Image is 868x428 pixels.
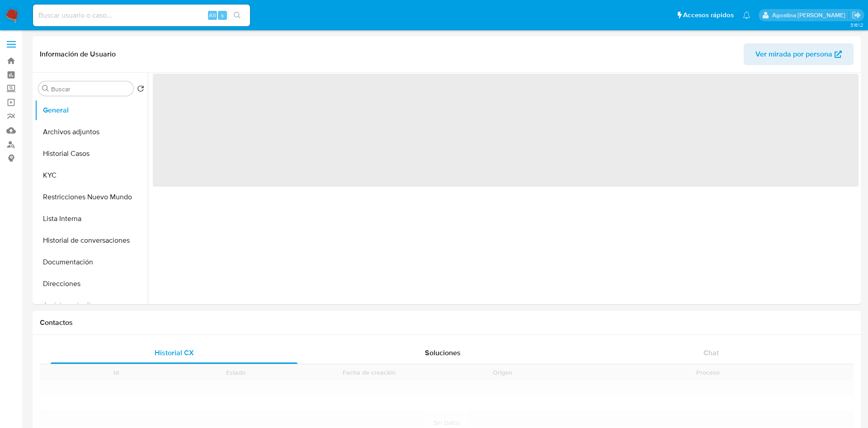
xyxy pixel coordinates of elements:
span: Accesos rápidos [683,10,734,20]
button: Ver mirada por persona [744,43,854,65]
button: search-icon [228,9,246,22]
span: Historial CX [155,348,194,358]
button: Historial de conversaciones [35,230,148,251]
button: Archivos adjuntos [35,121,148,143]
span: Chat [703,348,719,358]
span: Soluciones [425,348,461,358]
span: Ver mirada por persona [755,43,832,65]
button: Documentación [35,251,148,273]
button: Buscar [42,85,49,92]
button: Direcciones [35,273,148,295]
a: Salir [852,10,861,20]
button: Historial Casos [35,143,148,165]
h1: Contactos [40,318,854,327]
button: Restricciones Nuevo Mundo [35,186,148,208]
button: General [35,99,148,121]
span: s [221,11,224,19]
button: Anticipos de dinero [35,295,148,316]
span: Alt [209,11,216,19]
a: Notificaciones [743,11,750,19]
p: agostina.faruolo@mercadolibre.com [772,11,849,19]
input: Buscar usuario o caso... [33,9,250,21]
span: ‌ [153,74,859,187]
button: KYC [35,165,148,186]
button: Volver al orden por defecto [137,85,144,95]
h1: Información de Usuario [40,50,116,59]
input: Buscar [51,85,130,93]
button: Lista Interna [35,208,148,230]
